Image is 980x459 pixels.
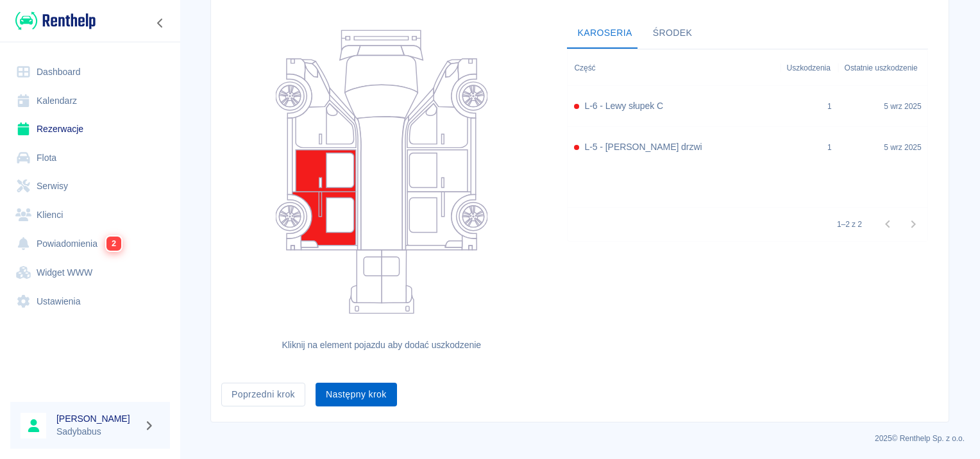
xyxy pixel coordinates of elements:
div: Część [574,50,595,86]
a: Dashboard [10,58,170,87]
div: Uszkodzenia [787,50,831,86]
a: Ustawienia [10,287,170,316]
span: 2 [106,237,121,251]
img: Renthelp logo [15,10,96,31]
h6: [PERSON_NAME] [56,412,139,425]
div: Ostatnie uszkodzenie [845,50,918,86]
p: 1–2 z 2 [837,219,862,230]
div: Uszkodzenia [781,50,838,86]
a: Klienci [10,201,170,229]
p: 2025 © Renthelp Sp. z o.o. [195,433,965,444]
div: Ostatnie uszkodzenie [838,50,928,86]
a: Rezerwacje [10,115,170,144]
h6: L-6 - Lewy słupek C [584,99,663,113]
a: Widget WWW [10,258,170,287]
button: Następny krok [316,383,397,406]
div: 5 wrz 2025 [838,86,928,127]
a: Kalendarz [10,87,170,115]
a: Renthelp logo [10,10,96,31]
a: Serwisy [10,172,170,201]
div: 1 [827,101,832,112]
div: 1 [827,142,832,153]
a: Powiadomienia2 [10,229,170,258]
div: Część [568,50,780,86]
button: Zwiń nawigację [151,15,170,31]
h6: Kliknij na element pojazdu aby dodać uszkodzenie [232,338,531,352]
a: Flota [10,144,170,172]
button: Karoseria [567,18,642,49]
button: Poprzedni krok [221,383,305,406]
button: Środek [643,18,703,49]
div: 5 wrz 2025 [838,127,928,168]
h6: L-5 - [PERSON_NAME] drzwi [584,140,702,154]
p: Sadybabus [56,425,139,438]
